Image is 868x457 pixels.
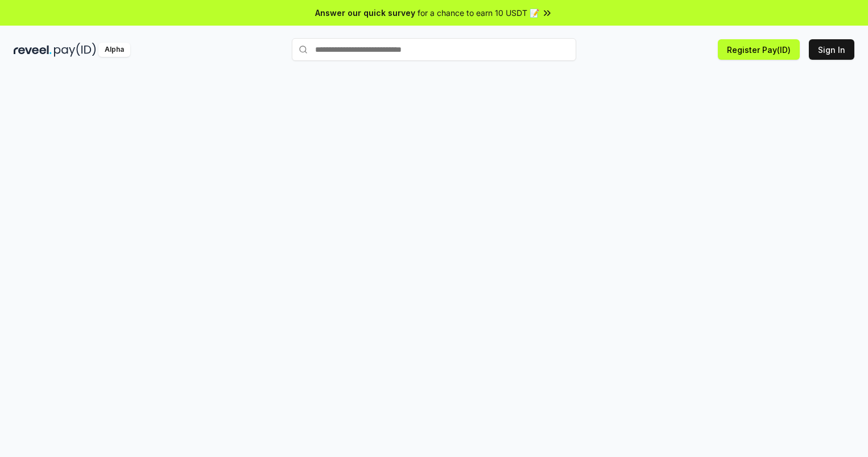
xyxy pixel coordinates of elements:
[54,43,96,57] img: pay_id
[315,7,415,19] span: Answer our quick survey
[718,39,800,60] button: Register Pay(ID)
[809,39,854,60] button: Sign In
[98,43,130,57] div: Alpha
[14,43,52,57] img: reveel_dark
[418,7,539,19] span: for a chance to earn 10 USDT 📝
